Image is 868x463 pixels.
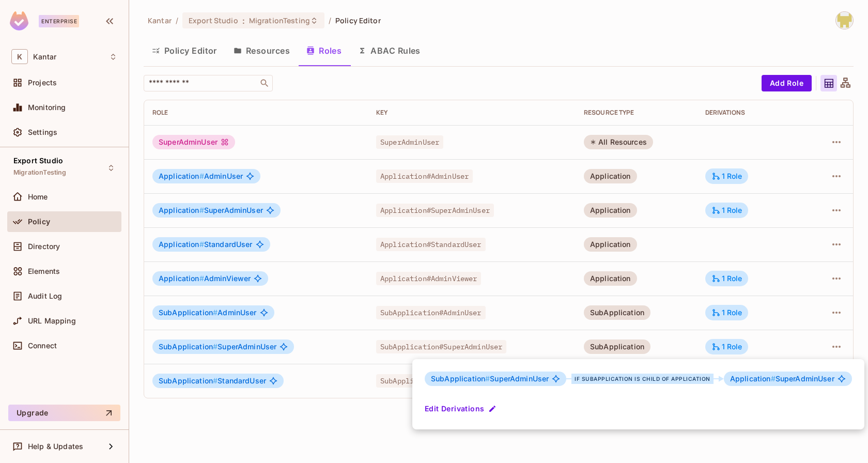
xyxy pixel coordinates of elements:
span: # [485,374,490,383]
span: # [771,374,776,383]
span: Application [730,374,776,383]
button: Edit Derivations [425,400,499,417]
div: if SubApplication is child of Application [571,374,714,384]
span: SubApplication [431,374,490,383]
span: SuperAdminUser [431,375,549,383]
span: SuperAdminUser [730,375,834,383]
